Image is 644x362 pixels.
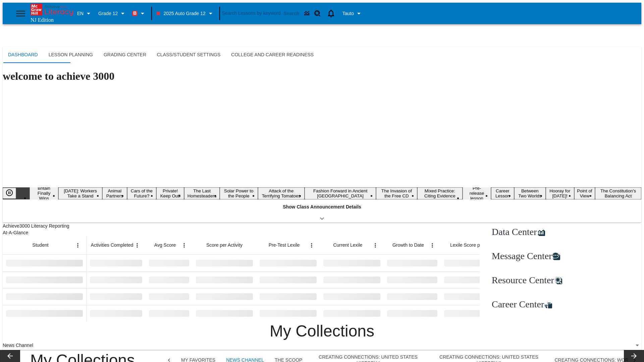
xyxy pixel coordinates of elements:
[492,299,544,310] span: Career Center
[322,5,340,22] a: Notifications
[595,187,641,199] button: Slide 17 The Constitution's Balancing Act
[320,288,384,305] div: No Data,
[3,199,641,223] div: Show Class Announcement Details
[305,187,376,199] button: Slide 9 Fashion Forward in Ancient Rome
[179,240,189,250] button: Open Menu
[77,10,84,17] span: EN
[574,187,595,199] button: Slide 16 Point of View
[492,227,537,237] span: Data Center
[491,187,514,199] button: Slide 13 Career Lesson
[154,7,217,19] button: Class: 2025 Auto Grade 12, Select your class
[3,188,16,199] button: Pause
[87,305,146,322] div: No Data,
[222,8,281,18] input: search field
[3,47,319,63] div: SubNavbar
[3,47,43,63] button: Dashboard
[87,255,146,271] div: No Data,
[492,251,552,261] span: Message Center
[127,187,156,199] button: Slide 4 Cars of the Future?
[87,288,146,305] div: No Data,
[43,47,98,63] button: Lesson Planning
[74,7,96,19] button: Language: EN, Select a language
[11,4,31,23] button: Open side menu
[31,17,54,23] span: NJ Edition
[157,10,205,17] span: 2025 Auto Grade 12
[3,322,641,341] h3: My Collections
[427,240,437,250] button: Open Menu
[31,4,74,23] div: Home
[370,240,380,250] button: Open Menu
[307,240,317,250] button: Open Menu
[312,8,322,18] a: Resource Center, Will open in new tab
[102,187,127,199] button: Slide 3 Animal Partners
[417,187,463,199] button: Slide 11 Mixed Practice: Citing Evidence
[320,271,384,288] div: No Data,
[376,187,417,199] button: Slide 10 The Invasion of the Free CD
[488,295,556,314] a: Career Center
[133,9,137,17] span: B
[91,242,133,249] span: Activities Completed
[146,288,193,305] div: No Data,
[269,242,300,249] span: Pre-Test Lexile
[488,247,564,265] a: Message Center
[3,341,641,350] div: News Channel
[320,305,384,322] div: No Data,
[3,70,641,82] h1: welcome to achieve 3000
[342,10,354,17] span: Tauto
[96,7,129,19] button: Grade: Grade 12, Select a grade
[87,271,146,288] div: No Data,
[463,185,491,202] button: Slide 12 Pre-release lesson
[488,271,566,290] a: Resource Center, Will open in new tab
[492,275,554,286] span: Resource Center
[333,242,362,249] span: Current Lexile
[450,242,498,249] span: Lexile Score per Month
[146,271,193,288] div: No Data,
[30,185,58,202] button: Slide 1 Britain Finally Wins
[302,8,312,18] a: Data Center
[73,240,83,250] button: Open Menu
[184,187,220,199] button: Slide 6 The Last Homesteaders
[98,10,118,17] span: Grade 12
[58,187,102,199] button: Slide 2 Labor Day: Workers Take a Stand
[320,255,384,271] div: No Data,
[3,47,641,63] div: SubNavbar
[146,255,193,271] div: No Data,
[32,242,48,249] span: Student
[488,223,549,241] a: Data Center
[283,203,361,210] p: Show Class Announcement Details
[156,187,184,199] button: Slide 5 Private! Keep Out!
[624,350,644,362] button: Lesson carousel, Next
[392,242,424,249] span: Growth to Date
[546,187,574,199] button: Slide 15 Hooray for Constitution Day!
[226,47,319,63] button: College and Career Readiness
[98,47,152,63] button: Grading Center
[129,7,149,19] button: Boost Class color is red. Change class color
[340,7,366,19] button: Profile/Settings
[154,242,176,249] span: Avg Score
[132,240,142,250] button: Open Menu
[146,305,193,322] div: No Data,
[206,242,243,249] span: Score per Activity
[258,187,305,199] button: Slide 8 Attack of the Terrifying Tomatoes
[31,4,74,17] a: Home
[514,187,546,199] button: Slide 14 Between Two Worlds
[152,47,226,63] button: Class/Student Settings
[220,187,258,199] button: Slide 7 Solar Power to the People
